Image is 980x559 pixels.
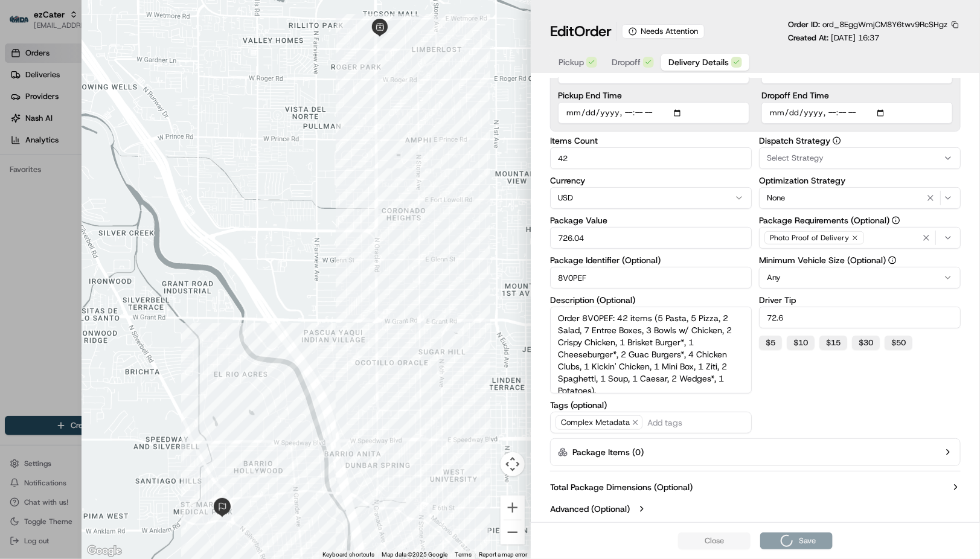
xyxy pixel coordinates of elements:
span: Complex Metadata [556,415,642,430]
label: Items Count [550,136,752,145]
span: Map data ©2025 Google [382,551,447,558]
img: Google [85,543,124,559]
span: Knowledge Base [24,175,92,187]
h1: Edit [550,22,612,41]
button: Zoom out [501,520,525,545]
span: None [767,193,785,203]
label: Package Identifier (Optional) [550,256,752,264]
a: 💻API Documentation [97,170,199,192]
input: Enter package identifier [550,267,752,289]
label: Driver Tip [759,296,961,304]
img: Nash [12,12,36,36]
span: Pylon [120,205,146,214]
button: $5 [759,336,782,350]
div: Needs Attention [622,24,705,39]
button: Dispatch Strategy [833,136,841,145]
input: Enter items count [550,147,752,169]
p: Welcome 👋 [12,48,220,68]
button: Map camera controls [501,452,525,476]
img: 1736555255976-a54dd68f-1ca7-489b-9aae-adbdc363a1c4 [12,115,34,137]
label: Tags (optional) [550,401,752,409]
button: Minimum Vehicle Size (Optional) [888,256,897,264]
span: Dropoff [612,56,641,68]
label: Dropoff End Time [761,91,953,100]
label: Minimum Vehicle Size (Optional) [759,256,961,264]
div: 📗 [12,176,22,186]
button: Package Items (0) [550,438,961,466]
span: Select Strategy [767,153,824,164]
label: Optimization Strategy [759,176,961,185]
button: $10 [787,336,815,350]
button: $30 [852,336,880,350]
span: [DATE] 16:37 [831,33,879,43]
a: Report a map error [479,551,527,558]
label: Advanced (Optional) [550,503,630,515]
input: Enter package value [550,227,752,249]
div: 💻 [102,176,112,186]
button: Select Strategy [759,147,961,169]
input: Enter driver tip [759,307,961,328]
label: Package Requirements (Optional) [759,216,961,225]
button: None [759,187,961,209]
span: Photo Proof of Delivery [770,233,849,243]
textarea: Order 8V0PEF: 42 items (5 Pasta, 5 Pizza, 2 Salad, 7 Entree Boxes, 3 Bowls w/ Chicken, 2 Crispy C... [550,307,752,394]
span: Order [574,22,612,41]
button: $15 [819,336,847,350]
span: API Documentation [114,175,194,187]
span: Pickup [559,56,584,68]
button: Zoom in [501,496,525,520]
button: Start new chat [205,119,220,133]
p: Created At: [788,33,879,43]
label: Total Package Dimensions (Optional) [550,481,693,493]
button: $50 [885,336,912,350]
a: Open this area in Google Maps (opens a new window) [85,543,124,559]
label: Currency [550,176,752,185]
label: Description (Optional) [550,296,752,304]
button: Advanced (Optional) [550,503,961,515]
span: ord_8EggWmjCM8Y6twv9RcSHgz [822,19,947,30]
div: Start new chat [41,115,198,127]
button: Photo Proof of Delivery [759,227,961,249]
input: Add tags [645,415,746,430]
span: Delivery Details [668,56,729,68]
button: Total Package Dimensions (Optional) [550,481,961,493]
a: Powered byPylon [85,204,146,214]
label: Package Value [550,216,752,225]
button: Keyboard shortcuts [322,551,374,559]
a: 📗Knowledge Base [7,170,97,192]
label: Pickup End Time [558,91,749,100]
input: Clear [31,78,199,91]
p: Order ID: [788,19,947,30]
button: Package Requirements (Optional) [892,216,900,225]
label: Package Items ( 0 ) [572,446,644,458]
a: Terms [455,551,472,558]
div: We're available if you need us! [41,127,153,137]
label: Dispatch Strategy [759,136,961,145]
